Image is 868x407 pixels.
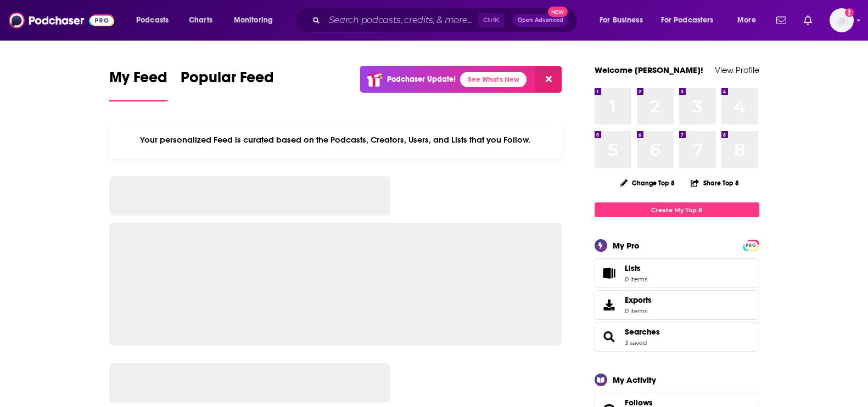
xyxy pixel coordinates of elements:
span: New [548,7,568,17]
p: Podchaser Update! [387,75,456,84]
button: open menu [592,12,657,29]
span: Lists [598,265,620,281]
span: Logged in as nicole.koremenos [830,8,854,32]
button: open menu [654,12,730,29]
a: My Feed [109,68,167,101]
a: Searches [625,327,660,337]
span: Searches [595,322,759,352]
span: 0 items [625,275,647,283]
img: User Profile [830,8,854,32]
div: Your personalized Feed is curated based on the Podcasts, Creators, Users, and Lists that you Follow. [109,121,562,159]
a: See What's New [460,72,527,87]
a: Create My Top 8 [595,202,759,217]
span: Ctrl K [478,13,504,27]
div: My Pro [613,240,640,251]
div: Search podcasts, credits, & more... [305,8,588,33]
span: Exports [625,295,652,305]
a: Exports [595,290,759,320]
button: open menu [226,12,287,29]
a: PRO [744,241,758,249]
input: Search podcasts, credits, & more... [324,12,478,29]
button: Change Top 8 [614,176,682,190]
a: Charts [182,12,219,29]
a: Searches [598,329,620,344]
span: For Business [600,13,643,28]
button: Open AdvancedNew [513,14,568,27]
span: For Podcasters [661,13,714,28]
div: My Activity [613,375,656,385]
a: Lists [595,258,759,288]
button: open menu [730,12,770,29]
img: Podchaser - Follow, Share and Rate Podcasts [9,10,114,31]
a: Popular Feed [181,68,274,101]
span: 0 items [625,307,652,315]
a: Show notifications dropdown [799,11,816,30]
button: Show profile menu [830,8,854,32]
a: 3 saved [625,339,647,347]
span: Lists [625,263,641,273]
span: More [737,13,756,28]
span: Podcasts [136,13,169,28]
span: Exports [598,297,620,313]
span: My Feed [109,68,167,93]
span: Popular Feed [181,68,274,93]
a: Welcome [PERSON_NAME]! [595,65,703,75]
svg: Add a profile image [845,8,854,17]
span: Open Advanced [518,18,563,23]
span: Monitoring [234,13,273,28]
button: open menu [128,12,183,29]
span: Lists [625,263,647,273]
button: Share Top 8 [690,172,740,194]
a: Show notifications dropdown [772,11,791,30]
span: Charts [189,13,212,28]
a: View Profile [715,65,759,75]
